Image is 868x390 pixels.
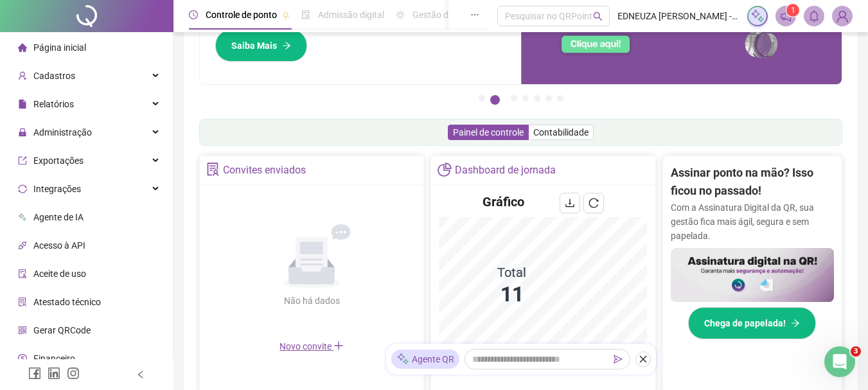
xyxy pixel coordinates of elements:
[455,159,556,181] div: Dashboard de jornada
[534,95,540,102] button: 5
[301,10,310,19] span: file-done
[33,325,91,335] span: Gerar QRCode
[33,99,74,109] span: Relatórios
[396,353,409,366] img: sparkle-icon.fc2bf0ac1784a2077858766a79e2daf3.svg
[511,95,517,102] button: 3
[824,346,855,377] iframe: Intercom live chat
[750,9,765,23] img: sparkle-icon.fc2bf0ac1784a2077858766a79e2daf3.svg
[67,367,80,380] span: instagram
[18,43,27,52] span: home
[18,128,27,137] span: lock
[791,6,795,15] span: 1
[18,326,27,335] span: qrcode
[589,198,599,208] span: reload
[136,370,145,379] span: left
[33,297,101,307] span: Atestado técnico
[33,269,86,279] span: Aceite de uso
[671,200,834,243] p: Com a Assinatura Digital da QR, sua gestão fica mais ágil, segura e sem papelada.
[808,10,820,22] span: bell
[483,193,524,211] h4: Gráfico
[33,353,75,364] span: Financeiro
[33,71,75,81] span: Cadastros
[18,100,27,109] span: file
[470,10,479,19] span: ellipsis
[318,10,384,20] span: Admissão digital
[565,198,575,208] span: download
[18,156,27,165] span: export
[28,367,41,380] span: facebook
[252,294,371,308] div: Não há dados
[33,155,84,166] span: Exportações
[33,240,85,251] span: Acesso à API
[639,355,648,364] span: close
[851,346,861,357] span: 3
[18,241,27,250] span: api
[206,163,220,176] span: solution
[189,10,198,19] span: clock-circle
[479,95,485,102] button: 1
[282,41,291,50] span: arrow-right
[48,367,60,380] span: linkedin
[438,163,451,176] span: pie-chart
[215,30,307,62] button: Saiba Mais
[671,164,834,200] h2: Assinar ponto na mão? Isso ficou no passado!
[396,10,405,19] span: sun
[206,10,277,20] span: Controle de ponto
[333,341,344,351] span: plus
[688,307,816,339] button: Chega de papelada!
[614,355,623,364] span: send
[412,10,477,20] span: Gestão de férias
[279,341,344,351] span: Novo convite
[282,12,290,19] span: pushpin
[617,9,740,23] span: EDNEUZA [PERSON_NAME] - CONDOMINIO MARES DO FLAMENGO
[18,297,27,306] span: solution
[704,316,786,330] span: Chega de papelada!
[557,95,563,102] button: 7
[33,42,86,53] span: Página inicial
[33,212,84,222] span: Agente de IA
[18,354,27,363] span: dollar
[545,95,552,102] button: 6
[33,127,92,137] span: Administração
[593,12,603,21] span: search
[18,71,27,80] span: user-add
[786,4,799,17] sup: 1
[18,184,27,193] span: sync
[490,95,500,105] button: 2
[231,39,277,53] span: Saiba Mais
[33,184,81,194] span: Integrações
[453,127,524,137] span: Painel de controle
[791,319,800,328] span: arrow-right
[391,350,459,369] div: Agente QR
[833,6,852,26] img: 72293
[522,95,529,102] button: 4
[671,248,834,303] img: banner%2F02c71560-61a6-44d4-94b9-c8ab97240462.png
[223,159,306,181] div: Convites enviados
[18,269,27,278] span: audit
[533,127,589,137] span: Contabilidade
[780,10,792,22] span: notification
